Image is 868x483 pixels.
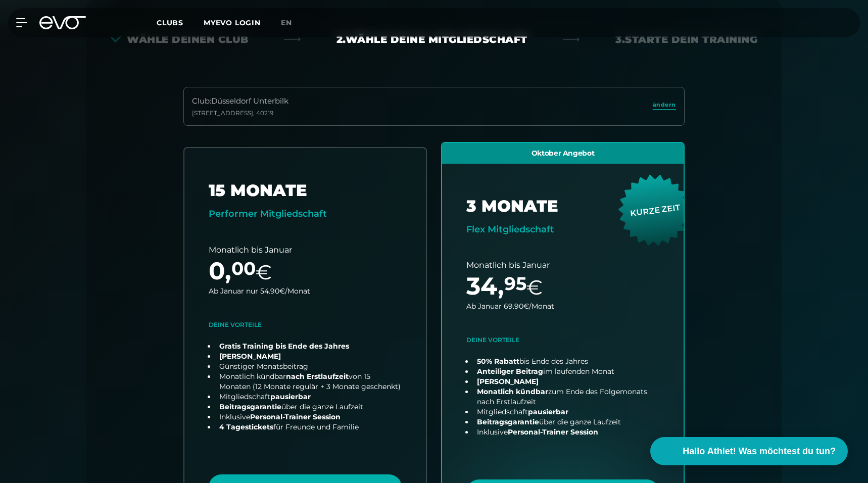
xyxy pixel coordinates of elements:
span: Clubs [157,18,183,27]
a: ändern [653,101,676,112]
span: ändern [653,101,676,109]
div: Club : Düsseldorf Unterbilk [192,95,288,107]
span: en [281,18,292,27]
button: Hallo Athlet! Was möchtest du tun? [650,437,848,465]
a: MYEVO LOGIN [204,18,261,27]
a: Clubs [157,18,204,27]
a: en [281,17,304,29]
div: [STREET_ADDRESS] , 40219 [192,109,288,117]
span: Hallo Athlet! Was möchtest du tun? [683,445,836,458]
